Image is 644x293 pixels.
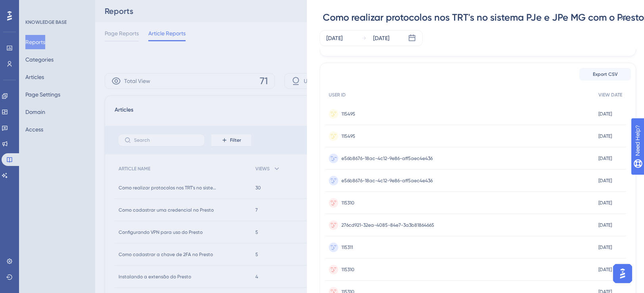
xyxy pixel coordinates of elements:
span: e56b8676-18ac-4c12-9e86-aff5aec4e436 [341,177,433,184]
span: [DATE] [598,111,612,117]
span: [DATE] [598,200,612,206]
span: 115311 [341,244,353,251]
span: 276cd921-32ea-4085-84e7-3a3b81864665 [341,222,434,228]
div: [DATE] [326,33,343,43]
span: [DATE] [598,244,612,251]
span: [DATE] [598,155,612,162]
span: Need Help? [19,2,50,12]
span: Export CSV [593,71,618,77]
span: 115310 [341,266,355,273]
span: VIEW DATE [598,92,622,98]
span: USER ID [329,92,346,98]
iframe: UserGuiding AI Assistant Launcher [611,262,634,285]
span: [DATE] [598,266,612,273]
span: e56b8676-18ac-4c12-9e86-aff5aec4e436 [341,155,433,162]
span: [DATE] [598,177,612,184]
span: 115495 [341,111,355,117]
button: Export CSV [579,68,631,81]
div: [DATE] [373,33,389,43]
span: 115310 [341,200,355,206]
span: [DATE] [598,222,612,228]
span: Como realizar protocolos nos TRT's no sistema PJe e JPe MG com o Presto [323,11,644,24]
span: [DATE] [598,133,612,139]
span: 115495 [341,133,355,139]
